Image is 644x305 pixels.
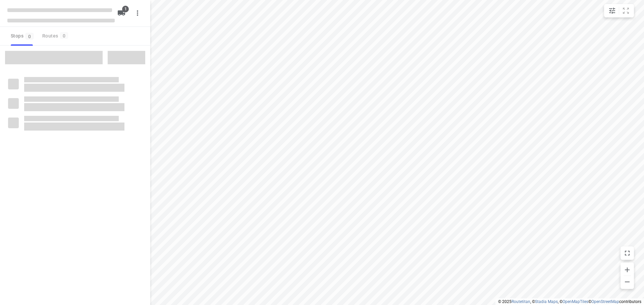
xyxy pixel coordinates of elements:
[562,299,588,304] a: OpenMapTiles
[535,299,558,304] a: Stadia Maps
[498,299,641,304] li: © 2025 , © , © © contributors
[605,4,619,17] button: Map settings
[512,299,530,304] a: Routetitan
[591,299,619,304] a: OpenStreetMap
[604,4,634,17] div: small contained button group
